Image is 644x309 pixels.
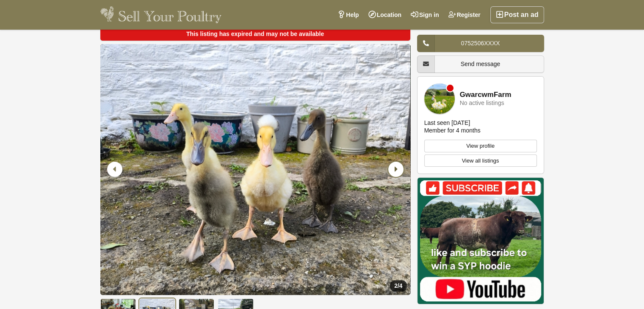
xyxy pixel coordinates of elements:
span: 4 [399,282,403,289]
a: View all listings [424,154,537,167]
span: 2 [394,282,398,289]
img: GwarcwmFarm [424,83,455,114]
div: Member for 4 months [424,127,481,134]
div: Next slide [384,158,406,180]
span: Send message [461,61,500,67]
a: Register [444,6,485,23]
div: Member is offline [447,85,453,91]
a: View profile [424,140,537,152]
a: Sign in [406,6,444,23]
img: Sell Your Poultry [100,6,222,23]
a: GwarcwmFarm [460,91,511,99]
div: Last seen [DATE] [424,119,470,127]
a: Post an ad [490,6,544,23]
img: Indian runner duck hatching eggs 6 pack - 2/4 [100,44,410,295]
div: / [390,280,406,292]
a: Send message [417,55,544,73]
li: 2 / 4 [100,44,410,295]
img: Mat Atkinson Farming YouTube Channel [417,177,544,304]
a: Help [333,6,363,23]
div: This listing has expired and may not be available [100,27,410,41]
div: No active listings [460,100,504,106]
span: 0752506XXXX [461,40,500,47]
div: Previous slide [105,158,127,180]
a: Location [364,6,406,23]
a: 0752506XXXX [417,35,544,52]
